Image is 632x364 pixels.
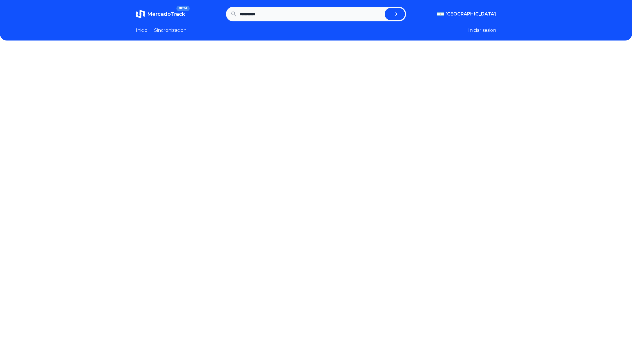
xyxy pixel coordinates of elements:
[176,6,190,11] span: BETA
[445,11,496,17] span: [GEOGRAPHIC_DATA]
[154,27,187,34] a: Sincronizacion
[136,27,147,34] a: Inicio
[136,10,145,19] img: MercadoTrack
[136,10,185,19] a: MercadoTrackBETA
[437,11,496,17] button: [GEOGRAPHIC_DATA]
[468,27,496,34] button: Iniciar sesion
[147,11,185,17] span: MercadoTrack
[437,12,444,16] img: Argentina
